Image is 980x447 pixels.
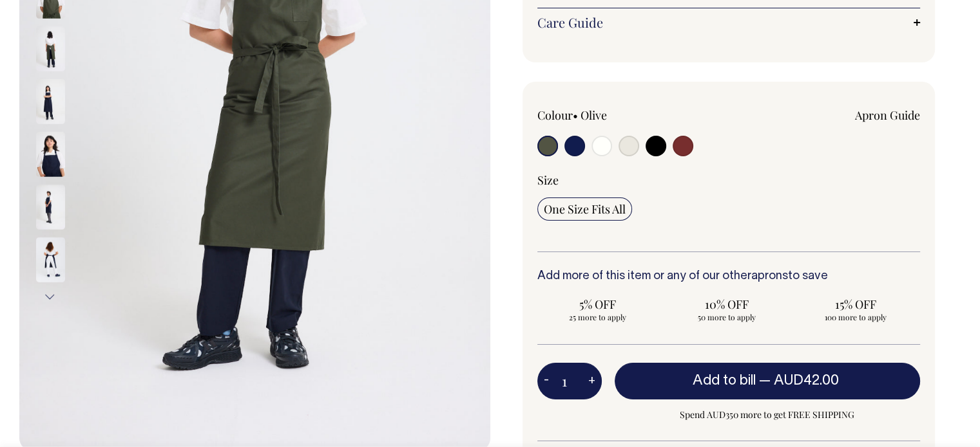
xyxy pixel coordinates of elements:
[615,407,921,423] span: Spend AUD350 more to get FREE SHIPPING
[537,270,921,283] h6: Add more of this item or any of our other to save
[673,312,781,322] span: 50 more to apply
[544,296,652,312] span: 5% OFF
[673,296,781,312] span: 10% OFF
[544,201,626,217] span: One Size Fits All
[537,15,921,30] a: Care Guide
[544,312,652,322] span: 25 more to apply
[573,107,578,123] span: •
[537,197,632,221] input: One Size Fits All
[537,293,658,326] input: 5% OFF 25 more to apply
[537,107,691,123] div: Colour
[693,374,756,387] span: Add to bill
[802,296,910,312] span: 15% OFF
[36,131,65,176] img: dark-navy
[759,374,842,387] span: —
[855,107,920,123] a: Apron Guide
[666,293,787,326] input: 10% OFF 50 more to apply
[774,374,839,387] span: AUD42.00
[582,369,602,394] button: +
[36,78,65,123] img: dark-navy
[36,184,65,229] img: dark-navy
[751,271,788,282] a: aprons
[615,363,921,399] button: Add to bill —AUD42.00
[36,26,65,71] img: olive
[537,369,555,394] button: -
[581,107,607,123] label: Olive
[36,237,65,282] img: dark-navy
[41,282,60,311] button: Next
[537,172,921,188] div: Size
[795,293,916,326] input: 15% OFF 100 more to apply
[802,312,910,322] span: 100 more to apply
